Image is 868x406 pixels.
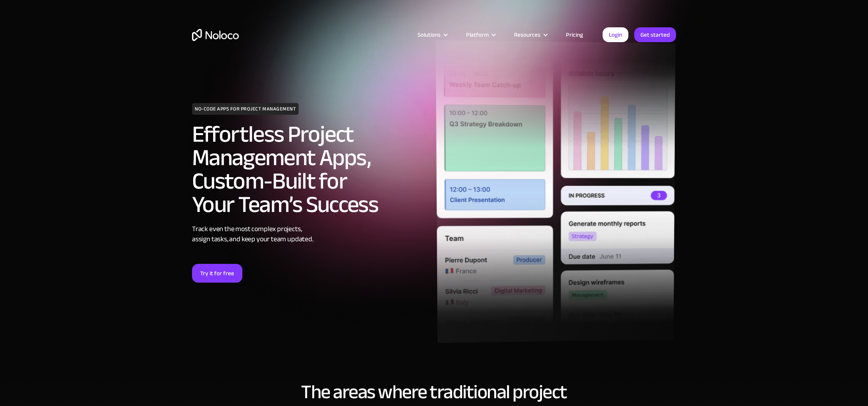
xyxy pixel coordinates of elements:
a: Try it for free [192,264,242,283]
a: home [192,29,239,41]
h2: Effortless Project Management Apps, Custom-Built for Your Team’s Success [192,123,430,216]
h1: NO-CODE APPS FOR PROJECT MANAGEMENT [192,103,299,115]
div: Resources [514,30,541,40]
a: Get started [634,27,676,42]
div: Platform [456,30,504,40]
div: Solutions [418,30,441,40]
a: Pricing [556,30,593,40]
div: Track even the most complex projects, assign tasks, and keep your team updated. [192,224,430,244]
div: Platform [466,30,489,40]
div: Solutions [408,30,456,40]
a: Login [603,27,628,42]
div: Resources [504,30,556,40]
